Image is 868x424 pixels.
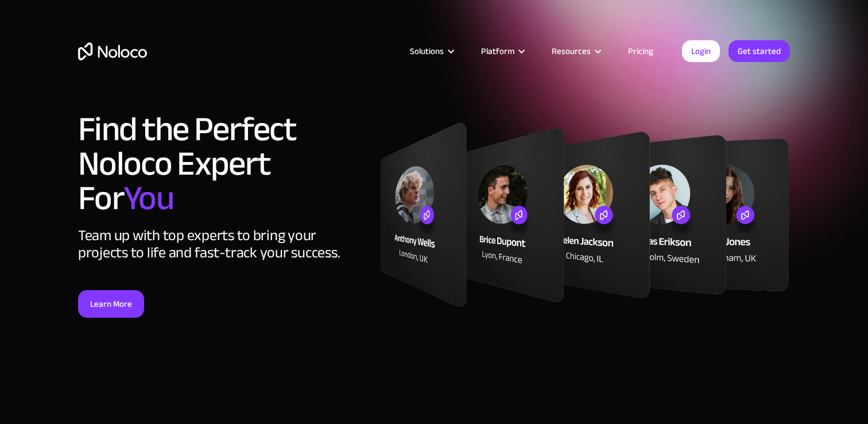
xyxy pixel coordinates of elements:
a: Pricing [614,44,668,59]
div: Platform [481,44,514,59]
h1: Find the Perfect Noloco Expert For [78,112,368,215]
div: Solutions [410,44,444,59]
div: Resources [537,44,614,59]
a: Learn More [78,290,144,318]
a: home [78,43,147,60]
a: Get started [728,40,790,62]
span: You [123,166,173,230]
div: Solutions [396,44,467,59]
div: Resources [552,44,591,59]
a: Login [682,40,720,62]
div: Team up with top experts to bring your projects to life and fast-track your success. [78,227,368,261]
div: Platform [467,44,537,59]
